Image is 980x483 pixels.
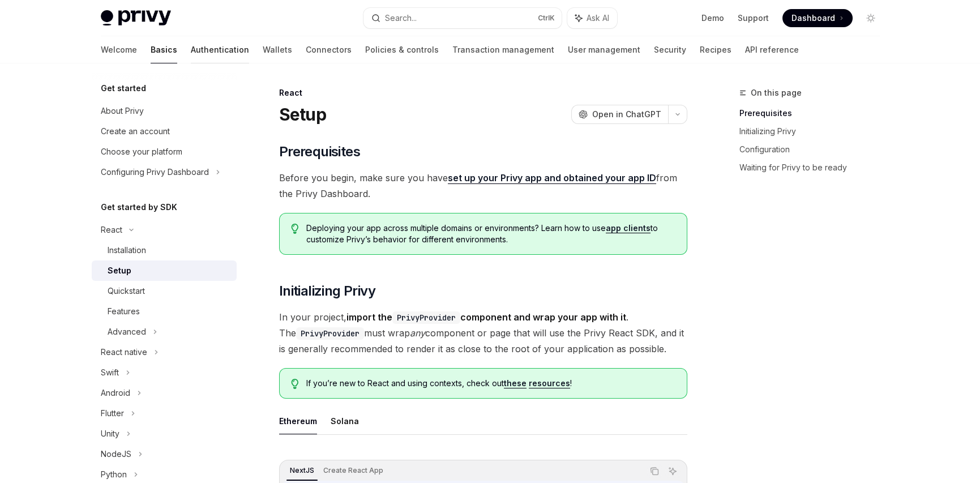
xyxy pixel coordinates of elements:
[101,165,209,179] div: Configuring Privy Dashboard
[279,143,360,161] span: Prerequisites
[279,104,326,125] h1: Setup
[654,36,686,63] a: Security
[452,36,554,63] a: Transaction management
[92,240,237,260] a: Installation
[504,378,527,388] a: these
[286,464,318,477] div: NextJS
[385,11,417,25] div: Search...
[101,36,137,63] a: Welcome
[365,36,439,63] a: Policies & controls
[279,282,375,300] span: Initializing Privy
[862,9,880,27] button: Toggle dark mode
[410,327,425,339] em: any
[101,366,119,379] div: Swift
[108,305,140,318] div: Features
[392,311,460,324] code: PrivyProvider
[291,379,299,389] svg: Tip
[567,8,617,28] button: Ask AI
[331,408,359,434] button: Solana
[279,87,687,99] div: React
[568,36,640,63] a: User management
[665,464,680,478] button: Ask AI
[791,12,835,24] span: Dashboard
[101,82,146,95] h5: Get started
[101,427,119,441] div: Unity
[108,325,146,339] div: Advanced
[320,464,387,477] div: Create React App
[101,345,147,359] div: React native
[296,327,364,340] code: PrivyProvider
[739,159,889,177] a: Waiting for Privy to be ready
[279,170,687,202] span: Before you begin, make sure you have from the Privy Dashboard.
[191,36,249,63] a: Authentication
[306,378,675,389] span: If you’re new to React and using contexts, check out !
[101,447,131,461] div: NodeJS
[529,378,570,388] a: resources
[291,224,299,234] svg: Tip
[279,309,687,357] span: In your project, . The must wrap component or page that will use the Privy React SDK, and it is g...
[346,311,626,323] strong: import the component and wrap your app with it
[738,12,769,24] a: Support
[101,104,144,118] div: About Privy
[571,105,668,124] button: Open in ChatGPT
[279,408,317,434] button: Ethereum
[92,301,237,322] a: Features
[306,36,352,63] a: Connectors
[101,145,182,159] div: Choose your platform
[101,223,122,237] div: React
[108,284,145,298] div: Quickstart
[108,243,146,257] div: Installation
[538,14,555,23] span: Ctrl K
[745,36,799,63] a: API reference
[92,101,237,121] a: About Privy
[700,36,731,63] a: Recipes
[739,140,889,159] a: Configuration
[101,386,130,400] div: Android
[587,12,609,24] span: Ask AI
[263,36,292,63] a: Wallets
[606,223,651,233] a: app clients
[101,10,171,26] img: light logo
[751,86,802,100] span: On this page
[701,12,724,24] a: Demo
[108,264,131,277] div: Setup
[647,464,662,478] button: Copy the contents from the code block
[101,407,124,420] div: Flutter
[92,121,237,142] a: Create an account
[739,104,889,122] a: Prerequisites
[101,200,177,214] h5: Get started by SDK
[92,260,237,281] a: Setup
[101,468,127,481] div: Python
[739,122,889,140] a: Initializing Privy
[306,223,675,245] span: Deploying your app across multiple domains or environments? Learn how to use to customize Privy’s...
[782,9,853,27] a: Dashboard
[363,8,562,28] button: Search...CtrlK
[92,281,237,301] a: Quickstart
[92,142,237,162] a: Choose your platform
[592,109,661,120] span: Open in ChatGPT
[448,172,656,184] a: set up your Privy app and obtained your app ID
[151,36,177,63] a: Basics
[101,125,170,138] div: Create an account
